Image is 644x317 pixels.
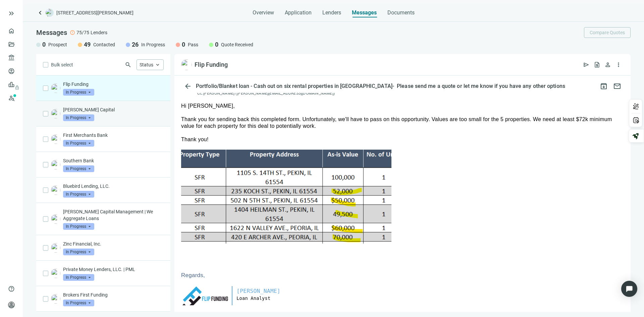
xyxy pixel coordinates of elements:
a: keyboard_arrow_left [36,9,44,17]
span: In Progress [63,191,94,198]
img: c3510e10-e30c-4f20-84b3-b55eff1bb01b [51,269,60,278]
span: 0 [182,41,185,49]
span: Lenders [322,9,341,16]
span: In Progress [141,41,165,48]
div: Open Intercom Messenger [621,281,637,297]
img: c3eee8ac-540e-4a03-8c1b-d92ad0b9effa [51,243,60,253]
button: mail [610,80,624,93]
span: Application [285,9,312,16]
span: 0 [215,41,218,49]
button: Compare Quotes [584,27,631,38]
button: arrow_back [181,80,195,93]
span: search [125,61,131,68]
span: help [8,285,15,292]
p: Southern Bank [63,157,164,164]
span: Lenders [91,29,107,36]
div: Portfolio/Blanket loan - Cash out on six rental properties in [GEOGRAPHIC_DATA]- Please send me a... [195,83,567,90]
span: In Progress [63,89,94,96]
span: Bulk select [51,61,73,68]
div: Cc: [PERSON_NAME] ([PERSON_NAME][EMAIL_ADDRESS][DOMAIN_NAME]) [197,91,335,96]
span: Pass [188,41,198,48]
img: e2fa3a45-4203-48fd-9659-9ed415ad7aeb [51,186,60,195]
span: more_vert [615,61,622,68]
span: In Progress [63,274,94,281]
span: archive [600,82,608,90]
span: Overview [253,9,274,16]
button: keyboard_double_arrow_right [7,9,15,17]
p: [PERSON_NAME] Capital Management | We Aggregate Loans [63,208,164,222]
span: [STREET_ADDRESS][PERSON_NAME] [56,9,133,16]
button: person [602,59,613,70]
span: person [8,302,15,308]
p: Brokers First Funding [63,292,164,298]
span: In Progress [63,300,94,306]
span: Quote Received [221,41,253,48]
span: Status [140,62,153,67]
span: In Progress [63,223,94,230]
p: First Merchants Bank [63,132,164,139]
span: arrow_back [184,82,192,90]
img: e646f9a5-e618-4ef3-bd42-0ee78bc0bb46 [51,84,60,93]
p: Flip Funding [63,81,164,88]
span: Contacted [93,41,115,48]
span: mail [613,82,621,90]
button: request_quote [592,59,602,70]
span: error [70,30,75,35]
span: Documents [387,9,415,16]
span: In Progress [63,249,94,255]
span: keyboard_arrow_up [155,62,161,68]
span: request_quote [594,61,600,68]
img: 82ed4670-6f99-4007-bc2a-07e90399e5f0.png [51,135,60,144]
span: In Progress [63,114,94,121]
span: 0 [42,41,46,49]
span: Messages [36,29,67,37]
span: person [604,61,611,68]
p: Bluebird Lending, LLC. [63,183,164,190]
span: Messages [352,9,377,16]
span: 49 [84,41,91,49]
span: send [583,61,590,68]
span: 26 [132,41,139,49]
img: e646f9a5-e618-4ef3-bd42-0ee78bc0bb46 [181,59,192,70]
button: archive [597,80,610,93]
p: Zinc Financial, Inc. [63,241,164,247]
button: more_vert [613,59,624,70]
div: Flip Funding [195,61,228,69]
span: Prospect [48,41,67,48]
p: Private Money Lenders, LLC. | PML [63,266,164,273]
p: [PERSON_NAME] Capital [63,106,164,113]
span: 75/75 [76,29,89,36]
img: 5087584d-fefd-46dc-97f7-c476e6958ede [51,109,60,118]
span: In Progress [63,140,94,147]
img: c20e873f-ab48-4e50-a8a7-8a96af75cef0 [51,214,60,224]
img: 2bae3d47-a400-4ccd-be5a-37bd358ae603 [51,294,60,304]
img: deal-logo [46,9,54,17]
span: In Progress [63,165,94,172]
img: 8bf8a015-7f72-4d02-8873-924f2ceaa22d [51,160,60,169]
button: send [581,59,592,70]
